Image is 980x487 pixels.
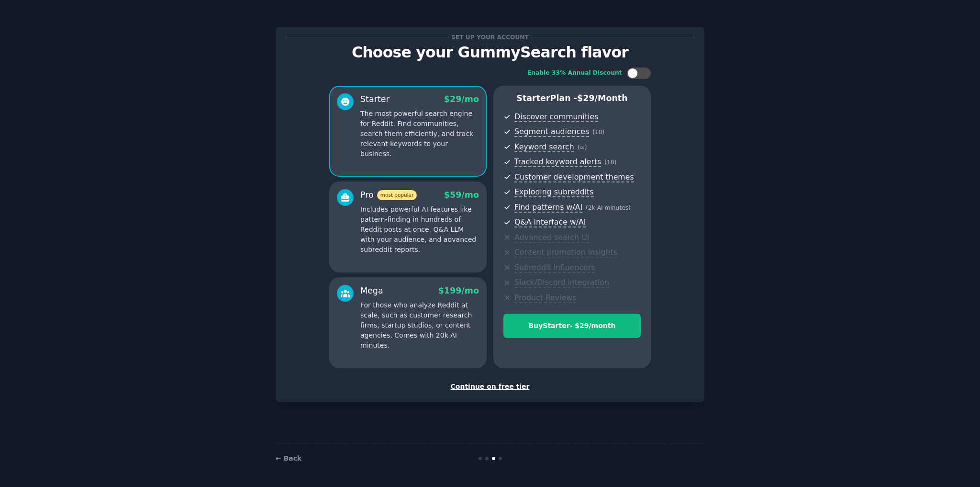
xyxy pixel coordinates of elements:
span: ( 2k AI minutes ) [586,204,631,211]
span: $ 29 /mo [444,94,479,104]
a: ← Back [276,454,301,462]
div: Buy Starter - $ 29 /month [504,321,640,331]
span: ( ∞ ) [578,144,587,151]
div: Pro [360,189,417,201]
span: Slack/Discord integration [514,278,609,288]
p: The most powerful search engine for Reddit. Find communities, search them efficiently, and track ... [360,109,479,159]
span: Customer development themes [514,172,634,182]
div: Continue on free tier [286,382,694,392]
button: BuyStarter- $29/month [503,314,641,338]
div: Starter [360,93,390,105]
span: Segment audiences [514,127,589,137]
span: Product Reviews [514,293,576,303]
span: $ 59 /mo [444,190,479,200]
span: $ 199 /mo [438,286,479,295]
span: Advanced search UI [514,233,589,243]
span: most popular [377,190,417,200]
span: ( 10 ) [592,129,604,136]
p: Includes powerful AI features like pattern-finding in hundreds of Reddit posts at once, Q&A LLM w... [360,204,479,255]
span: Subreddit influencers [514,263,595,273]
p: Choose your GummySearch flavor [286,44,694,61]
span: Content promotion insights [514,248,617,258]
span: ( 10 ) [604,159,616,166]
p: For those who analyze Reddit at scale, such as customer research firms, startup studios, or conte... [360,300,479,351]
span: Tracked keyword alerts [514,157,601,167]
p: Starter Plan - [503,92,641,104]
span: Discover communities [514,112,598,122]
span: Find patterns w/AI [514,203,582,213]
span: Keyword search [514,142,574,152]
span: $ 29 /month [577,93,628,103]
span: Exploding subreddits [514,187,593,197]
span: Set up your account [450,32,531,42]
div: Mega [360,285,383,297]
span: Q&A interface w/AI [514,217,586,227]
div: Enable 33% Annual Discount [527,69,622,78]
